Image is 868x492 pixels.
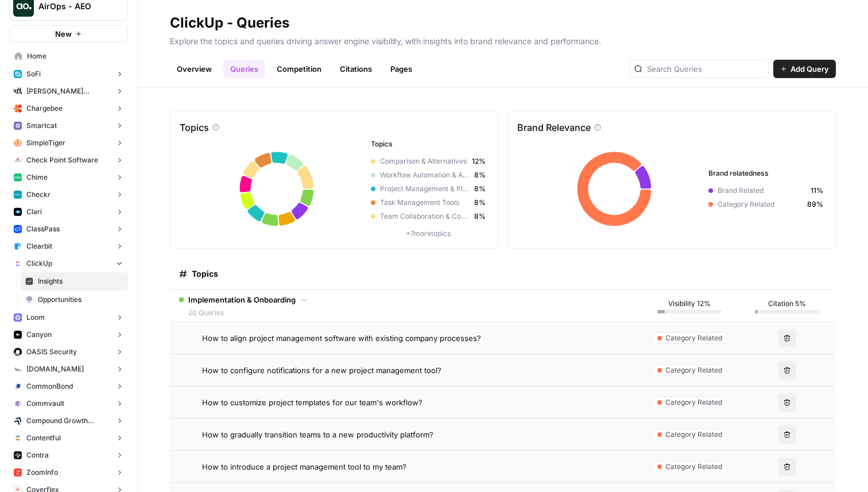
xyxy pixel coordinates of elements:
[26,189,51,200] span: Checkr
[26,347,77,357] span: OASIS Security
[807,199,823,210] span: 89%
[14,208,22,216] img: h6qlr8a97mop4asab8l5qtldq2wv
[14,259,22,268] img: nyvnio03nchgsu99hj5luicuvesv
[26,155,98,165] span: Check Point Software
[170,60,219,78] a: Overview
[188,308,296,318] span: 20 Queries
[9,47,128,65] a: Home
[9,447,128,464] button: Contra
[9,395,128,412] button: Commvault
[26,224,60,234] span: ClassPass
[9,412,128,429] button: Compound Growth Marketing
[9,220,128,238] button: ClassPass
[14,451,22,459] img: azd67o9nw473vll9dbscvlvo9wsn
[26,86,111,96] span: [PERSON_NAME] [PERSON_NAME] at Work
[20,290,128,309] a: Opportunities
[9,186,128,203] button: Checkr
[26,172,48,183] span: Chime
[14,468,22,476] img: hcm4s7ic2xq26rsmuray6dv1kquq
[223,60,265,78] a: Queries
[9,255,128,272] button: ClickUp
[14,400,22,408] img: xf6b4g7v9n1cfco8wpzm78dqnb6e
[14,313,22,321] img: wev6amecshr6l48lvue5fy0bkco1
[665,365,722,375] span: Category Related
[380,170,470,180] span: Workflow Automation & AI Features
[14,87,22,95] img: m87i3pytwzu9d7629hz0batfjj1p
[26,258,52,269] span: ClickUp
[665,397,722,408] span: Category Related
[38,295,123,305] span: Opportunities
[14,70,22,78] img: apu0vsiwfa15xu8z64806eursjsk
[9,203,128,220] button: Clari
[9,134,128,152] button: SimpleTiger
[14,365,22,373] img: k09s5utkby11dt6rxf2w9zgb46r0
[790,63,829,75] span: Add Query
[665,462,722,472] span: Category Related
[26,69,41,79] span: SoFi
[26,450,49,460] span: Contra
[380,211,470,222] span: Team Collaboration & Communication Tools
[474,184,486,194] span: 8%
[9,378,128,395] button: CommonBond
[26,241,52,251] span: Clearbit
[14,191,22,199] img: 78cr82s63dt93a7yj2fue7fuqlci
[773,60,836,78] button: Add Query
[14,331,22,339] img: 0idox3onazaeuxox2jono9vm549w
[38,276,123,286] span: Insights
[14,173,22,181] img: mhv33baw7plipcpp00rsngv1nu95
[371,228,486,239] p: + 7 more topics
[20,272,128,290] a: Insights
[517,121,591,134] p: Brand Relevance
[14,104,22,113] img: jkhkcar56nid5uw4tq7euxnuco2o
[14,156,22,164] img: gddfodh0ack4ddcgj10xzwv4nyos
[380,197,470,208] span: Task Management Tools
[380,156,467,166] span: Comparison & Alternatives
[14,122,22,130] img: rkye1xl29jr3pw1t320t03wecljb
[26,121,57,131] span: Smartcat
[26,364,84,374] span: [DOMAIN_NAME]
[668,299,711,309] span: Visibility 12%
[180,121,209,134] p: Topics
[192,268,218,280] span: Topics
[9,25,128,42] button: New
[9,343,128,361] button: OASIS Security
[38,1,108,12] span: AirOps - AEO
[14,139,22,147] img: hlg0wqi1id4i6sbxkcpd2tyblcaw
[14,434,22,442] img: 2ud796hvc3gw7qwjscn75txc5abr
[26,207,42,217] span: Clari
[26,381,73,392] span: CommonBond
[14,417,22,425] img: kaevn8smg0ztd3bicv5o6c24vmo8
[9,169,128,186] button: Chime
[333,60,379,78] a: Citations
[474,197,486,208] span: 8%
[26,433,61,443] span: Contentful
[26,398,64,409] span: Commvault
[202,365,441,376] span: How to configure notifications for a new project management tool?
[27,51,123,61] span: Home
[270,60,328,78] a: Competition
[14,382,22,390] img: glq0fklpdxbalhn7i6kvfbbvs11n
[9,83,128,100] button: [PERSON_NAME] [PERSON_NAME] at Work
[202,429,433,440] span: How to gradually transition teams to a new productivity platform?
[170,14,289,32] div: ClickUp - Queries
[26,312,45,323] span: Loom
[14,242,22,250] img: fr92439b8i8d8kixz6owgxh362ib
[9,464,128,481] button: ZoomInfo
[26,138,65,148] span: SimpleTiger
[9,152,128,169] button: Check Point Software
[9,238,128,255] button: Clearbit
[665,429,722,440] span: Category Related
[768,299,806,309] span: Citation 5%
[811,185,823,196] span: 11%
[474,211,486,222] span: 8%
[665,333,722,343] span: Category Related
[26,330,52,340] span: Canyon
[26,103,63,114] span: Chargebee
[383,60,419,78] a: Pages
[647,63,764,75] input: Search Queries
[718,199,803,210] span: Category Related
[202,461,406,472] span: How to introduce a project management tool to my team?
[9,65,128,83] button: SoFi
[371,139,486,149] h3: Topics
[170,32,836,47] p: Explore the topics and queries driving answer engine visibility, with insights into brand relevan...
